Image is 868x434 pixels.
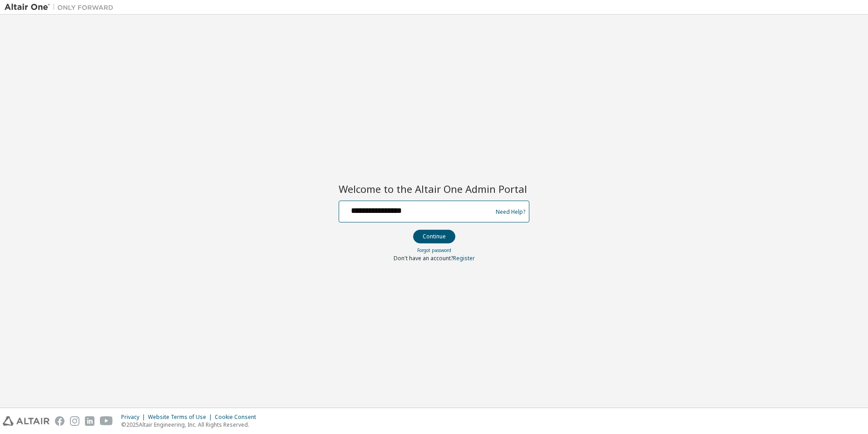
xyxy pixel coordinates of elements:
[70,416,79,426] img: instagram.svg
[215,414,261,421] div: Cookie Consent
[413,230,455,243] button: Continue
[339,182,529,195] h2: Welcome to the Altair One Admin Portal
[85,416,94,426] img: linkedin.svg
[496,212,525,212] a: Need Help?
[148,414,215,421] div: Website Terms of Use
[453,254,475,262] a: Register
[5,3,118,12] img: Altair One
[100,416,113,426] img: youtube.svg
[394,254,453,262] span: Don't have an account?
[55,416,64,426] img: facebook.svg
[417,247,451,253] a: Forgot password
[121,421,261,429] p: © 2025 Altair Engineering, Inc. All Rights Reserved.
[3,416,49,426] img: altair_logo.svg
[121,414,148,421] div: Privacy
